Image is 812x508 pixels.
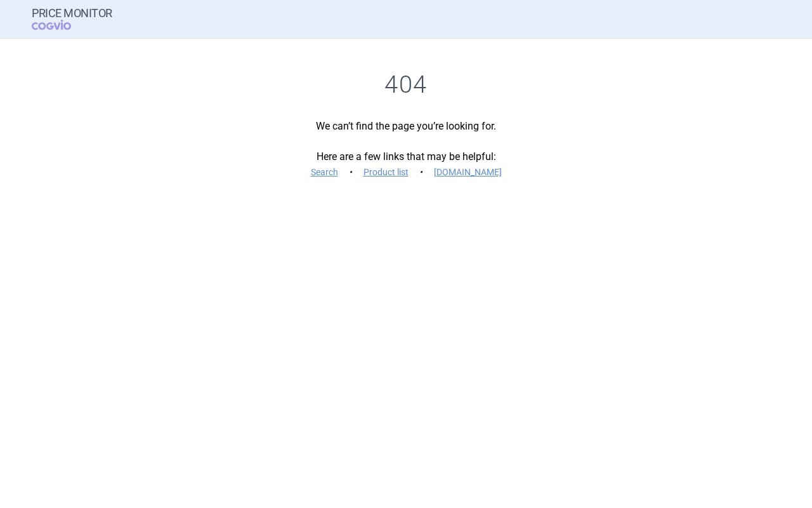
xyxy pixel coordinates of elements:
i: • [344,166,357,178]
p: We can’t find the page you’re looking for. Here are a few links that may be helpful: [32,119,780,180]
strong: Price Monitor [32,7,112,20]
h1: 404 [32,70,780,100]
a: [DOMAIN_NAME] [434,168,502,177]
a: Product list [363,168,409,177]
a: Price MonitorCOGVIO [32,7,112,31]
a: Search [311,168,338,177]
span: COGVIO [32,20,89,30]
i: • [415,166,428,178]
